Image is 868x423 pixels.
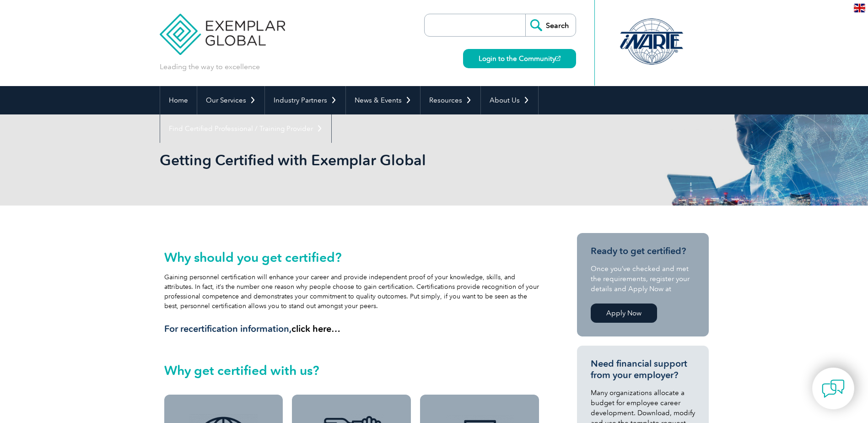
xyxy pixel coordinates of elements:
h3: For recertification information, [164,323,539,335]
a: Apply Now [591,304,657,323]
input: Search [525,14,576,36]
h3: Need financial support from your employer? [591,358,695,381]
a: Our Services [197,86,264,114]
img: en [854,4,865,12]
a: click here… [291,323,340,334]
h2: Why should you get certified? [164,250,539,265]
a: Login to the Community [463,49,576,68]
p: Once you’ve checked and met the requirements, register your details and Apply Now at [591,264,695,294]
p: Leading the way to excellence [160,62,260,72]
h2: Why get certified with us? [164,363,539,378]
a: Resources [421,86,480,114]
a: Industry Partners [265,86,345,114]
img: contact-chat.png [822,377,845,400]
a: Find Certified Professional / Training Provider [160,114,331,143]
a: About Us [481,86,538,114]
a: News & Events [346,86,420,114]
div: Gaining personnel certification will enhance your career and provide independent proof of your kn... [164,250,539,335]
h3: Ready to get certified? [591,245,695,257]
img: open_square.png [555,56,561,61]
h1: Getting Certified with Exemplar Global [160,151,511,169]
a: Home [160,86,197,114]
